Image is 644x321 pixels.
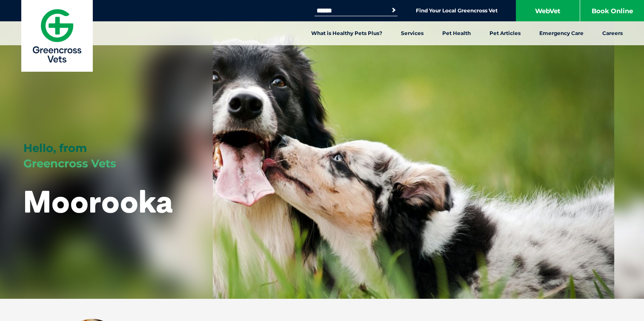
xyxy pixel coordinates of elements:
[23,184,173,218] h1: Moorooka
[23,141,87,155] span: Hello, from
[530,21,593,45] a: Emergency Care
[23,157,116,170] span: Greencross Vets
[593,21,632,45] a: Careers
[389,6,398,15] button: Search
[392,21,433,45] a: Services
[302,21,392,45] a: What is Healthy Pets Plus?
[480,21,530,45] a: Pet Articles
[416,7,498,14] a: Find Your Local Greencross Vet
[433,21,480,45] a: Pet Health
